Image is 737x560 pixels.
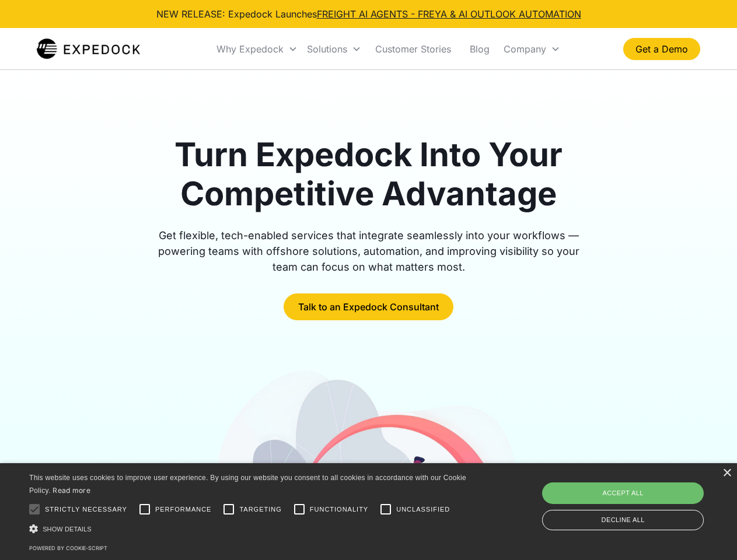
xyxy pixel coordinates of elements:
[156,7,581,21] div: NEW RELEASE: Expedock Launches
[43,526,92,533] span: Show details
[29,474,466,495] span: This website uses cookies to improve user experience. By using our website you consent to all coo...
[37,37,140,61] img: Expedock Logo
[317,8,581,20] a: FREIGHT AI AGENTS - FREYA & AI OUTLOOK AUTOMATION
[302,29,366,69] div: Solutions
[366,29,460,69] a: Customer Stories
[29,523,470,535] div: Show details
[623,38,700,60] a: Get a Demo
[45,505,127,514] span: Strictly necessary
[145,135,593,213] h1: Turn Expedock Into Your Competitive Advantage
[216,43,284,55] div: Why Expedock
[155,505,212,514] span: Performance
[53,486,90,495] a: Read more
[284,293,453,320] a: Talk to an Expedock Consultant
[239,505,281,514] span: Targeting
[37,37,140,61] a: home
[310,505,368,514] span: Functionality
[307,43,347,55] div: Solutions
[145,228,593,275] div: Get flexible, tech-enabled services that integrate seamlessly into your workflows — powering team...
[29,545,107,551] a: Powered by cookie-script
[396,505,450,514] span: Unclassified
[499,29,565,69] div: Company
[212,29,302,69] div: Why Expedock
[504,43,546,55] div: Company
[543,434,737,560] iframe: Chat Widget
[460,29,499,69] a: Blog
